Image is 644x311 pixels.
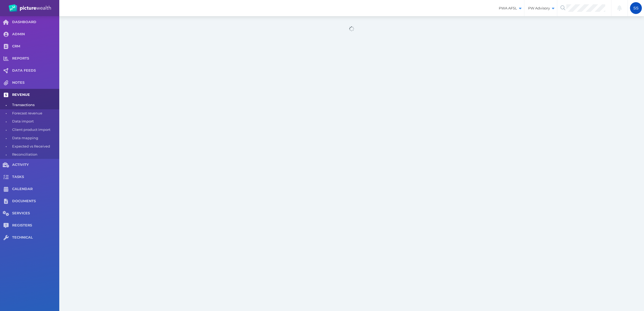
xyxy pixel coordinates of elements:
span: SERVICES [12,211,59,216]
span: Expected vs Received [12,142,57,151]
span: ADMIN [12,32,59,37]
span: TECHNICAL [12,235,59,240]
span: DASHBOARD [12,20,59,25]
span: SS [633,6,639,10]
span: CRM [12,44,59,49]
span: DATA FEEDS [12,68,59,73]
span: PWA AFSL [495,6,524,11]
span: REPORTS [12,56,59,61]
span: NOTES [12,81,59,85]
span: Data mapping [12,134,57,142]
span: DOCUMENTS [12,199,59,204]
span: REGISTERS [12,223,59,228]
span: Reconciliation [12,151,57,159]
span: Data import [12,117,57,126]
span: REVENUE [12,93,59,97]
span: TASKS [12,175,59,179]
span: ACTIVITY [12,163,59,167]
span: Forecast revenue [12,109,57,118]
img: PW [9,4,51,12]
span: PW Advisory [524,6,557,11]
span: Transactions [12,101,57,109]
span: Client product import [12,126,57,134]
span: CALENDAR [12,187,59,191]
div: Sakshi Sakshi [630,2,642,14]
